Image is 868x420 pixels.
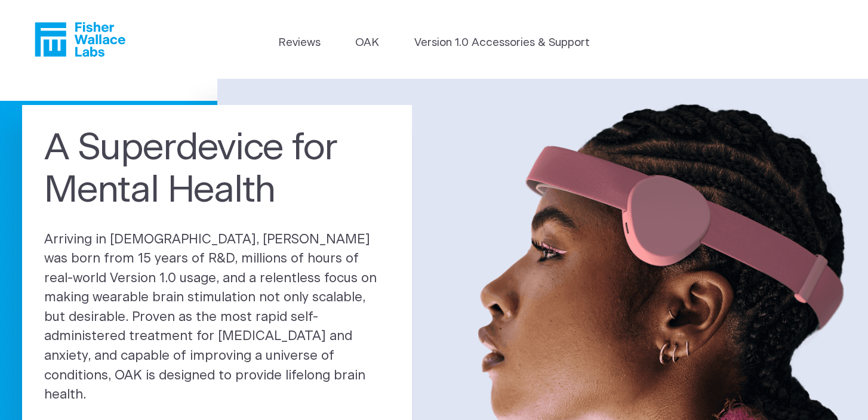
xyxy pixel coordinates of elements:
h1: A Superdevice for Mental Health [44,127,390,212]
a: Fisher Wallace [35,22,125,57]
p: Arriving in [DEMOGRAPHIC_DATA], [PERSON_NAME] was born from 15 years of R&D, millions of hours of... [44,230,390,405]
a: OAK [355,35,379,51]
a: Version 1.0 Accessories & Support [414,35,590,51]
a: Reviews [278,35,321,51]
